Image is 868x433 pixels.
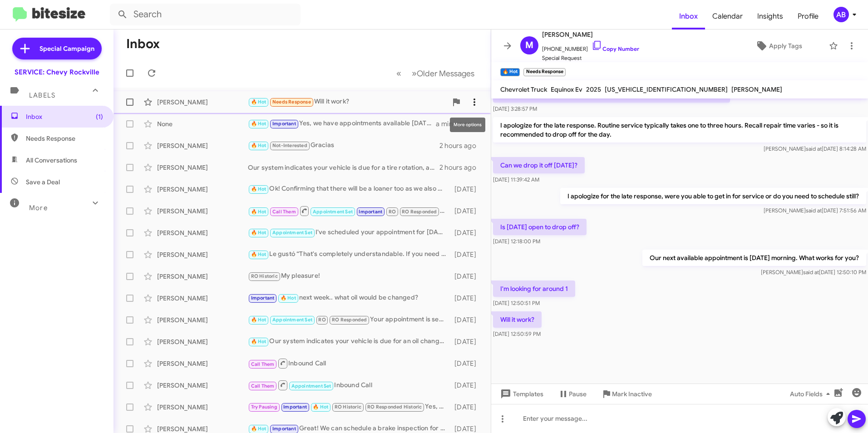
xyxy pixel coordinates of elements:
span: Needs Response [272,99,311,105]
div: [PERSON_NAME] [157,207,248,216]
button: Templates [491,386,551,402]
span: Call Them [272,209,296,215]
button: Apply Tags [732,38,824,54]
span: Calendar [705,3,750,30]
span: Equinox Ev [551,85,582,93]
div: [PERSON_NAME] [157,163,248,172]
span: 🔥 Hot [251,251,266,257]
span: Appointment Set [291,383,331,389]
span: Apply Tags [769,38,802,54]
div: Gracias [248,140,439,151]
span: 🔥 Hot [281,295,296,301]
p: I'm looking for around 1 [493,280,575,297]
button: Pause [551,386,594,402]
span: [PERSON_NAME] [DATE] 12:50:10 PM [761,269,866,276]
span: [DATE] 12:50:59 PM [493,330,541,337]
div: Inbound Call [248,358,450,369]
span: 🔥 Hot [251,230,266,236]
div: [PERSON_NAME] [157,141,248,150]
div: a minute ago [436,119,483,128]
nav: Page navigation example [391,64,480,83]
div: More options [450,118,485,132]
a: Inbox [672,3,705,30]
div: [DATE] [450,250,483,259]
p: I apologize for the late response, were you able to get in for service or do you need to schedule... [560,188,866,204]
div: [DATE] [450,403,483,412]
span: Auto Fields [790,386,833,402]
p: Can we drop it off [DATE]? [493,157,585,173]
a: Copy Number [592,45,639,52]
span: [DATE] 12:50:51 PM [493,300,540,306]
span: 🔥 Hot [251,121,266,127]
div: [PERSON_NAME] [157,228,248,237]
div: [PERSON_NAME] [157,250,248,259]
span: Inbox [26,112,103,121]
span: Important [359,209,382,215]
span: Important [272,426,296,432]
span: More [29,204,48,212]
div: Ok! Confirming that there will be a loaner too as we also paid for that! Thanks! [248,184,450,194]
span: Special Request [542,54,639,63]
span: Try Pausing [251,404,277,410]
span: All Conversations [26,156,77,165]
div: Le gustó “That's completely understandable. If you need to schedule an appointment later, feel fr... [248,249,450,260]
span: Important [272,121,296,127]
h1: Inbox [126,37,160,51]
a: Profile [790,3,826,30]
span: said at [803,269,819,276]
div: 2 hours ago [439,141,483,150]
div: [PERSON_NAME] [157,294,248,303]
div: [DATE] [450,381,483,390]
div: My pleasure! [248,271,450,281]
div: Your appointment is set for [DATE] at 8:00 AM. Thank you, and we look forward to seeing you! [248,315,450,325]
span: RO Historic [335,404,361,410]
div: I've scheduled your appointment for [DATE] at 10 AM. We look forward to seeing you then! [248,227,450,238]
div: [DATE] [450,185,483,194]
span: 🔥 Hot [251,99,266,105]
span: [DATE] 11:39:42 AM [493,176,539,183]
span: Chevrolet Truck [500,85,547,93]
span: 🔥 Hot [251,426,266,432]
div: [DATE] [450,272,483,281]
div: Yes, we have appointments available [DATE]. What time works for you? [248,118,436,129]
span: said at [806,145,822,152]
div: Our system indicates your vehicle is due for a tire rotation, and multipoint inspection [248,163,439,172]
span: Pause [569,386,587,402]
span: 2025 [586,85,601,93]
div: Our system indicates your vehicle is due for an oil change, tire rotation, and multipoint inspection [248,336,450,347]
span: Special Campaign [39,44,94,53]
div: Will it work? [248,97,447,107]
span: [DATE] 12:18:00 PM [493,238,540,245]
div: [PERSON_NAME] [157,337,248,346]
span: Mark Inactive [612,386,652,402]
span: said at [806,207,822,214]
div: [DATE] [450,315,483,325]
span: 🔥 Hot [251,143,266,148]
span: 🔥 Hot [251,317,266,323]
div: Yes, we do have availability on [DATE]. What time would work best for you? [248,402,450,412]
span: Appointment Set [313,209,353,215]
div: [PERSON_NAME] [157,381,248,390]
input: Search [110,4,301,25]
span: [PERSON_NAME] [542,29,639,40]
span: [PERSON_NAME] [DATE] 7:51:56 AM [764,207,866,214]
div: [PERSON_NAME] [157,359,248,368]
div: [PERSON_NAME] [157,315,248,325]
span: Appointment Set [272,317,312,323]
span: Labels [29,91,55,99]
small: Needs Response [523,68,565,76]
span: Appointment Set [272,230,312,236]
span: Call Them [251,361,275,367]
p: Will it work? [493,311,542,328]
span: » [412,68,417,79]
span: (1) [96,112,103,121]
span: « [396,68,401,79]
span: Needs Response [26,134,103,143]
span: Older Messages [417,69,474,79]
p: Our next available appointment is [DATE] morning. What works for you? [642,250,866,266]
p: I apologize for the late response. Routine service typically takes one to three hours. Recall rep... [493,117,866,143]
a: Insights [750,3,790,30]
span: 🔥 Hot [313,404,328,410]
span: [DATE] 3:28:57 PM [493,105,537,112]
